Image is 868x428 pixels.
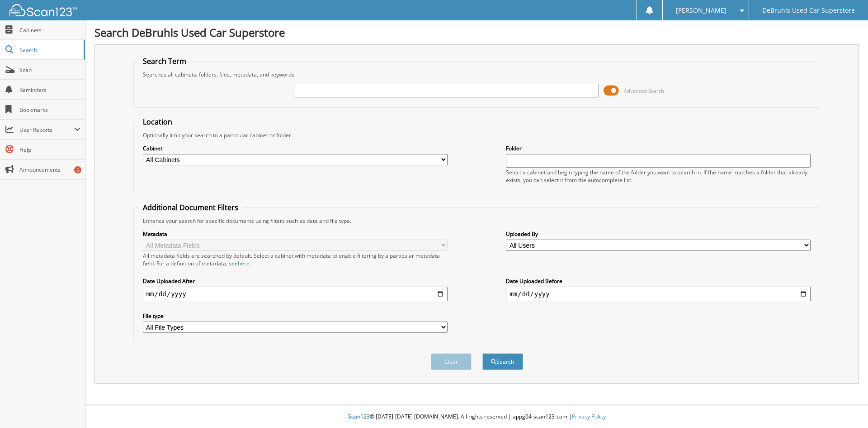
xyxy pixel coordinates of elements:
[19,126,74,134] span: User Reports
[138,217,816,225] div: Enhance your search for specific documents using filters such as date and file type.
[19,66,80,74] span: Scan
[143,144,448,152] label: Cabinet
[19,106,80,114] span: Bookmarks
[238,260,250,267] a: here
[482,353,523,370] button: Search
[138,56,191,66] legend: Search Term
[506,277,811,285] label: Date Uploaded Before
[506,144,811,152] label: Folder
[762,8,855,13] span: DeBruhls Used Car Superstore
[19,46,79,54] span: Search
[143,230,448,238] label: Metadata
[85,406,868,428] div: © [DATE]-[DATE] [DOMAIN_NAME]. All rights reserved | appg04-scan123-com |
[143,312,448,320] label: File type
[348,413,370,420] span: Scan123
[19,86,80,94] span: Reminders
[431,353,472,370] button: Clear
[94,25,859,40] h1: Search DeBruhls Used Car Superstore
[143,252,448,267] div: All metadata fields are searched by default. Select a cabinet with metadata to enable filtering b...
[19,146,80,154] span: Help
[9,4,77,16] img: scan123-logo-white.svg
[624,87,664,94] span: Advanced Search
[138,71,816,78] div: Searches all cabinets, folders, files, metadata, and keywords
[572,413,606,420] a: Privacy Policy
[19,26,80,34] span: Cabinets
[506,168,811,184] div: Select a cabinet and begin typing the name of the folder you want to search in. If the name match...
[506,230,811,238] label: Uploaded By
[138,117,177,127] legend: Location
[676,8,726,13] span: [PERSON_NAME]
[506,287,811,301] input: end
[143,287,448,301] input: start
[143,277,448,285] label: Date Uploaded After
[19,166,80,173] span: Announcements
[138,131,816,139] div: Optionally limit your search to a particular cabinet or folder
[74,166,81,173] div: 5
[138,202,243,212] legend: Additional Document Filters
